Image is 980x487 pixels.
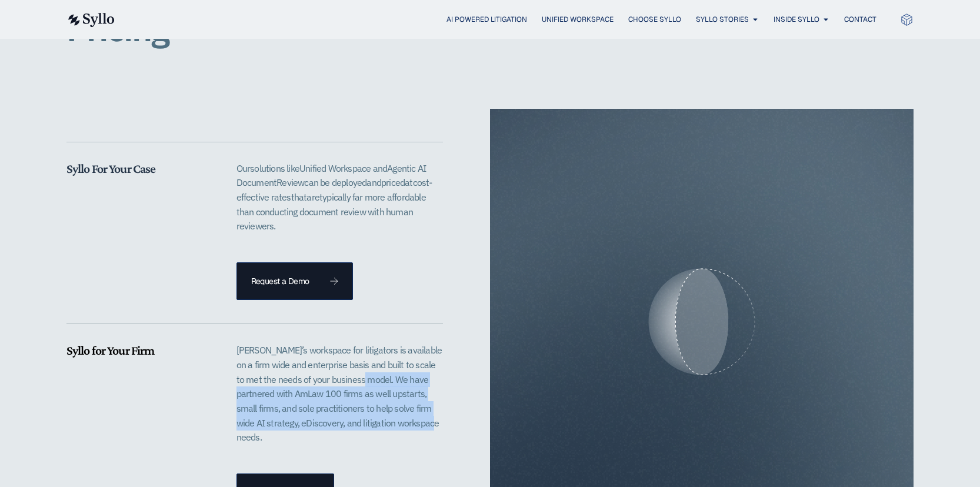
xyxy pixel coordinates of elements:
span: eview [282,176,304,188]
a: Inside Syllo [774,14,819,25]
a: AI Powered Litigation [446,14,527,25]
a: Contact [844,14,876,25]
span: are [306,191,319,203]
h5: Syllo For Your Case [66,161,222,176]
h1: Pricing [66,9,914,48]
span: ocument [242,176,276,188]
img: syllo [66,13,115,27]
p: [PERSON_NAME]’s workspace for litigators is available on a firm wide and enterprise basis and bui... [236,343,443,444]
span: pric [381,176,395,188]
span: Unified Workspace and [299,162,387,174]
span: solutions like [250,162,299,174]
span: at [405,176,412,188]
span: typically far more affordable than conducting document review with human reviewers. [236,191,426,232]
span: can be deployed [304,176,366,188]
a: Unified Workspace [542,14,614,25]
span: R [276,176,282,188]
nav: Menu [138,14,876,25]
a: Choose Syllo [628,14,681,25]
span: ed [395,176,405,188]
div: Menu Toggle [138,14,876,25]
span: Our [236,162,251,174]
span: Request a Demo [251,277,309,285]
a: Request a Demo [236,262,354,300]
span: and [366,176,381,188]
span: s [286,191,291,203]
a: Syllo Stories [696,14,749,25]
span: cost-effective rate [236,176,432,203]
h5: Syllo for Your Firm [66,343,222,358]
span: that [291,191,307,203]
